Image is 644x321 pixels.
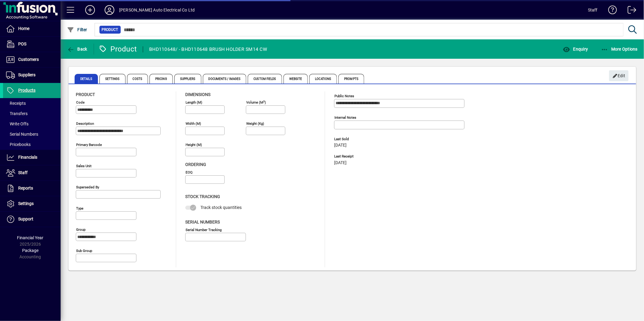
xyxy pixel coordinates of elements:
[76,206,83,210] mat-label: Type
[6,121,29,126] span: Write Offs
[246,121,264,126] mat-label: Weight (Kg)
[6,142,31,147] span: Pricebooks
[65,44,89,55] button: Back
[119,5,195,15] div: [PERSON_NAME] Auto Electrical Co Ltd
[6,132,38,137] span: Serial Numbers
[99,74,126,84] span: Settings
[3,108,61,119] a: Transfers
[18,88,35,93] span: Products
[75,74,98,84] span: Details
[3,150,61,165] a: Financials
[563,47,588,51] span: Enquiry
[76,249,92,253] mat-label: Sub group
[185,92,210,97] span: Dimensions
[6,101,26,106] span: Receipts
[609,70,629,81] button: Edit
[6,111,28,116] span: Transfers
[186,143,202,147] mat-label: Height (m)
[76,100,85,104] mat-label: Code
[18,155,37,160] span: Financials
[3,165,61,180] a: Staff
[604,1,617,21] a: Knowledge Base
[22,248,39,253] span: Package
[248,74,282,84] span: Custom Fields
[283,74,308,84] span: Website
[3,37,61,52] a: POS
[334,143,347,148] span: [DATE]
[185,194,220,199] span: Stock Tracking
[186,170,193,174] mat-label: EOQ
[99,44,137,54] div: Product
[3,52,61,67] a: Customers
[334,137,425,141] span: Last Sold
[3,181,61,196] a: Reports
[623,1,636,21] a: Logout
[76,185,99,189] mat-label: Superseded by
[186,227,222,232] mat-label: Serial Number tracking
[334,154,425,158] span: Last Receipt
[3,212,61,227] a: Support
[338,74,364,84] span: Prompts
[203,74,247,84] span: Documents / Images
[18,170,28,175] span: Staff
[612,71,626,81] span: Edit
[334,94,354,98] mat-label: Public Notes
[174,74,201,84] span: Suppliers
[3,139,61,150] a: Pricebooks
[80,5,100,15] button: Add
[3,68,61,83] a: Suppliers
[76,227,86,232] mat-label: Group
[18,57,39,62] span: Customers
[76,143,102,147] mat-label: Primary barcode
[599,44,639,55] button: More Options
[263,100,265,103] sup: 3
[67,27,87,32] span: Filter
[61,44,94,55] app-page-header-button: Back
[588,5,598,15] div: Staff
[127,74,148,84] span: Costs
[246,100,266,104] mat-label: Volume (m )
[76,121,94,126] mat-label: Description
[18,201,34,206] span: Settings
[200,205,242,210] span: Track stock quantities
[18,186,33,190] span: Reports
[18,41,26,46] span: POS
[102,27,118,33] span: Product
[17,235,44,240] span: Financial Year
[309,74,337,84] span: Locations
[3,21,61,36] a: Home
[76,92,95,97] span: Product
[185,162,206,167] span: Ordering
[3,98,61,108] a: Receipts
[67,47,87,51] span: Back
[65,24,89,35] button: Filter
[561,44,589,55] button: Enquiry
[18,72,35,77] span: Suppliers
[3,119,61,129] a: Write Offs
[3,129,61,139] a: Serial Numbers
[186,121,201,126] mat-label: Width (m)
[18,217,33,221] span: Support
[18,26,29,31] span: Home
[3,196,61,211] a: Settings
[334,115,356,120] mat-label: Internal Notes
[185,220,220,224] span: Serial Numbers
[601,47,638,51] span: More Options
[100,5,119,15] button: Profile
[76,164,92,168] mat-label: Sales unit
[149,74,173,84] span: Pricing
[186,100,202,104] mat-label: Length (m)
[334,160,347,165] span: [DATE]
[149,45,267,54] div: BHD110648/ - BHD110648 BRUSH HOLDER SM14 CW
